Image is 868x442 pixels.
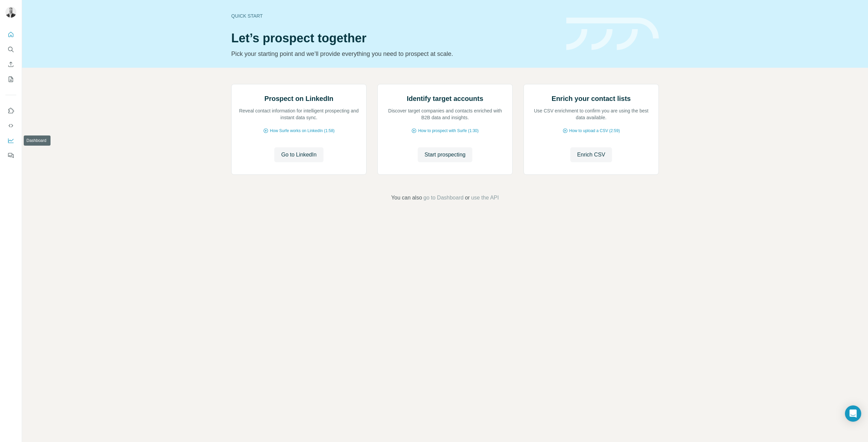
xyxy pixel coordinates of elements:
[238,107,359,121] p: Reveal contact information for intelligent prospecting and instant data sync.
[5,134,16,147] button: Dashboard
[5,105,16,117] button: Use Surfe on LinkedIn
[531,107,652,121] p: Use CSV enrichment to confirm you are using the best data available.
[231,13,558,19] div: Quick start
[465,194,470,202] span: or
[264,94,333,103] h2: Prospect on LinkedIn
[270,128,335,134] span: How Surfe works on LinkedIn (1:58)
[5,73,16,85] button: My lists
[5,28,16,41] button: Quick start
[231,31,558,45] h1: Let’s prospect together
[231,49,558,59] p: Pick your starting point and we’ll provide everything you need to prospect at scale.
[570,147,612,162] button: Enrich CSV
[566,18,659,50] img: banner
[281,151,316,159] span: Go to LinkedIn
[418,128,478,134] span: How to prospect with Surfe (1:30)
[5,149,16,162] button: Feedback
[552,94,631,103] h2: Enrich your contact lists
[569,128,620,134] span: How to upload a CSV (2:59)
[423,194,463,202] button: go to Dashboard
[274,147,323,162] button: Go to LinkedIn
[425,151,466,159] span: Start prospecting
[5,120,16,132] button: Use Surfe API
[384,107,506,121] p: Discover target companies and contacts enriched with B2B data and insights.
[5,58,16,70] button: Enrich CSV
[5,7,16,18] img: Avatar
[471,194,499,202] button: use the API
[418,147,472,162] button: Start prospecting
[577,151,605,159] span: Enrich CSV
[845,405,861,422] div: Open Intercom Messenger
[5,43,16,56] button: Search
[391,194,422,202] span: You can also
[407,94,484,103] h2: Identify target accounts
